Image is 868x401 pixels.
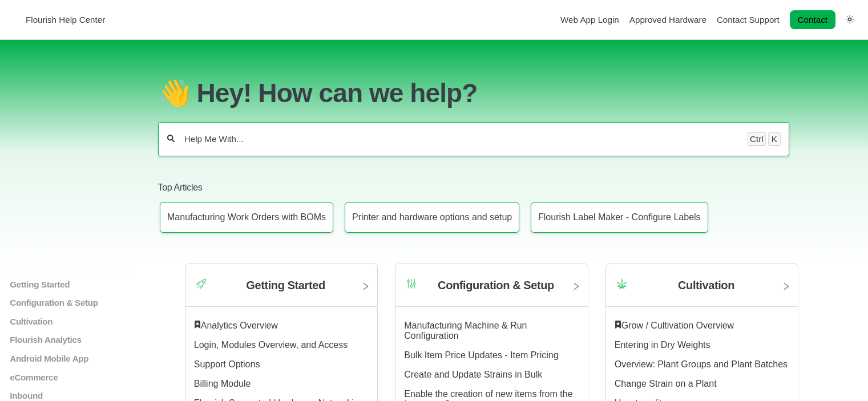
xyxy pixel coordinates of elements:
[194,321,201,329] svg: Featured
[395,273,588,307] a: Category icon Configuration & Setup
[748,132,781,146] div: Keyboard shortcut for search
[615,359,788,369] a: Overview: Plant Groups and Plant Batches article
[167,212,326,222] p: Manufacturing Work Orders with BOMs
[678,279,734,292] h2: Cultivation
[185,273,378,307] a: Category icon Getting Started
[846,14,854,24] a: Switch dark mode setting
[615,321,621,329] svg: Featured
[404,370,542,379] a: Create and Update Strains in Bulk article
[194,277,208,291] img: Category icon
[615,379,717,388] a: Change Strain on a Plant article
[9,335,148,345] a: Flourish Analytics
[194,379,251,388] a: Billing Module article
[9,391,148,400] a: Inbound
[629,15,706,25] a: Approved Hardware navigation item
[787,12,838,28] li: Contact desktop
[9,317,148,326] a: Cultivation
[404,350,558,360] a: Bulk Item Price Updates - Item Pricing article
[9,279,148,289] a: Getting Started
[194,340,348,350] a: Login, Modules Overview, and Access article
[345,202,519,233] a: Article: Printer and hardware options and setup
[404,321,527,341] a: Manufacturing Machine & Run Configuration article
[748,132,766,146] kbd: Ctrl
[158,181,789,194] h2: Top Articles
[615,321,790,331] div: ​
[194,359,260,369] a: Support Options article
[717,15,780,25] a: Contact Support navigation item
[194,321,369,331] div: ​
[404,277,418,291] img: Category icon
[183,133,739,145] input: Help Me With...
[615,340,710,350] a: Entering in Dry Weights article
[615,277,629,291] img: Category icon
[621,321,734,330] a: Grow / Cultivation Overview article
[246,279,325,292] h2: Getting Started
[538,212,701,222] p: Flourish Label Maker - Configure Labels
[9,372,148,382] a: eCommerce
[438,279,554,292] h2: Configuration & Setup
[160,202,333,233] a: Article: Manufacturing Work Orders with BOMs
[201,321,278,330] a: Analytics Overview article
[9,298,148,307] a: Configuration & Setup
[14,12,105,27] a: Flourish Help Center
[14,12,20,27] img: Flourish Help Center Logo
[352,212,512,222] p: Printer and hardware options and setup
[606,273,798,307] a: Category icon Cultivation
[158,164,789,241] section: Top Articles
[9,354,148,363] a: Android Mobile App
[26,15,105,25] span: Flourish Help Center
[768,132,781,146] kbd: K
[560,15,619,25] a: Web App Login navigation item
[531,202,708,233] a: Article: Flourish Label Maker - Configure Labels
[158,78,789,108] h1: 👋 Hey! How can we help?
[790,10,835,29] a: Contact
